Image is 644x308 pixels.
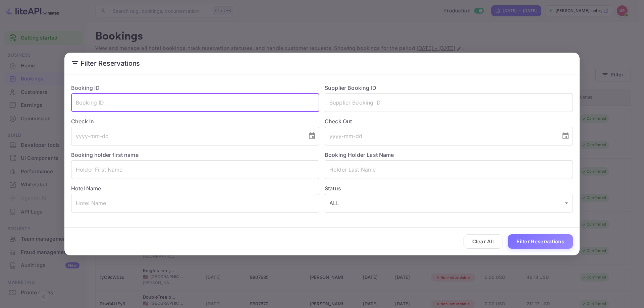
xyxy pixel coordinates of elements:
label: Check In [71,117,319,125]
button: Filter Reservations [508,234,573,249]
h2: Filter Reservations [64,53,580,74]
label: Booking ID [71,84,100,91]
button: Choose date [305,129,319,143]
input: Hotel Name [71,194,319,212]
button: Clear All [464,234,503,249]
label: Booking holder first name [71,151,139,158]
input: yyyy-mm-dd [71,127,303,145]
label: Booking Holder Last Name [325,151,394,158]
button: Choose date [559,129,572,143]
label: Check Out [325,117,573,125]
input: yyyy-mm-dd [325,127,556,145]
label: Hotel Name [71,185,101,192]
input: Holder First Name [71,160,319,179]
div: ALL [325,194,573,212]
label: Supplier Booking ID [325,84,376,91]
label: Status [325,184,573,192]
input: Booking ID [71,93,319,112]
input: Supplier Booking ID [325,93,573,112]
input: Holder Last Name [325,160,573,179]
